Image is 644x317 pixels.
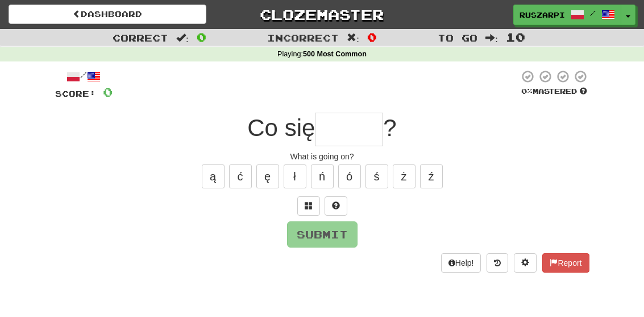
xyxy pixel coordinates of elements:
button: Submit [287,221,358,248]
span: 0 [197,30,206,44]
span: Score: [55,89,96,98]
span: ruszarpi [520,10,565,20]
div: Mastered [519,87,589,97]
button: Round history (alt+y) [487,253,508,273]
span: : [347,33,359,43]
button: ć [229,164,252,188]
strong: 500 Most Common [303,50,367,58]
button: Help! [441,253,481,273]
button: ę [256,164,279,188]
span: : [176,33,189,43]
a: ruszarpi / [513,5,621,25]
button: ł [284,164,306,188]
span: : [485,33,498,43]
span: ? [383,114,396,141]
span: Co się [247,114,315,141]
div: / [55,69,113,84]
span: 0 % [521,87,533,96]
span: / [590,9,596,17]
button: ń [311,164,334,188]
span: 10 [506,30,525,44]
span: Incorrect [267,32,339,43]
span: 0 [103,85,113,99]
button: ó [338,164,361,188]
button: Single letter hint - you only get 1 per sentence and score half the points! alt+h [325,196,347,216]
span: Correct [113,32,168,43]
a: Clozemaster [223,5,421,24]
span: 0 [367,30,377,44]
button: ą [202,164,225,188]
button: ś [365,164,388,188]
button: ż [393,164,416,188]
button: Switch sentence to multiple choice alt+p [297,196,320,216]
a: Dashboard [9,5,206,24]
span: To go [438,32,477,43]
div: What is going on? [55,151,589,162]
button: Report [542,253,589,273]
button: ź [420,164,443,188]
